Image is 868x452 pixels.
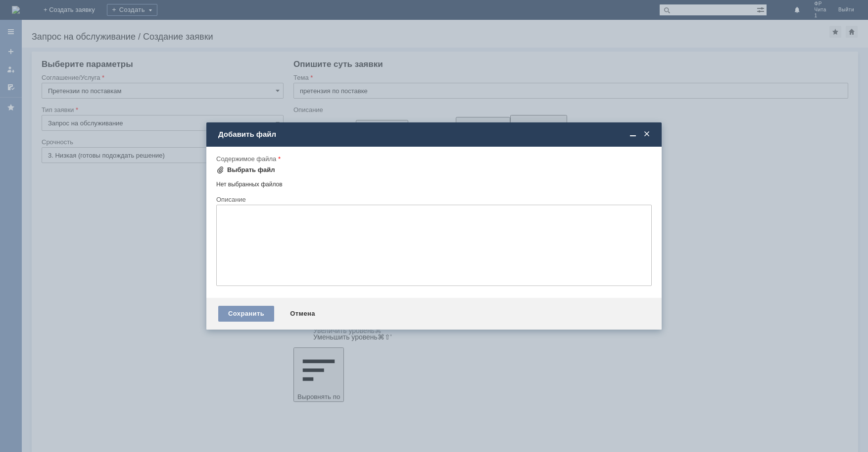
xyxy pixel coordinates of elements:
div: Добавить файл [218,130,652,139]
div: Нет выбранных файлов [216,177,652,188]
div: Содержимое файла [216,156,650,162]
div: Выбрать файл [227,166,275,174]
span: Свернуть (Ctrl + M) [628,130,638,139]
div: Добрый день! Примите пожалуйста претензию по поставке [4,4,145,20]
span: Закрыть [642,130,652,139]
div: Описание [216,196,650,203]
